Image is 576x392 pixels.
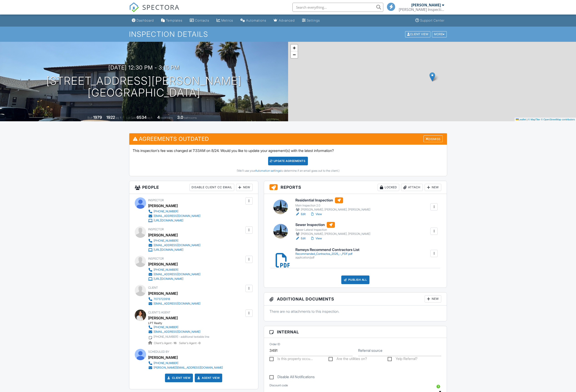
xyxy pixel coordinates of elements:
a: Edit [295,236,306,241]
a: [EMAIL_ADDRESS][DOMAIN_NAME] [148,272,200,277]
span: Client's Agent - [154,341,177,345]
a: Dashboard [130,16,156,25]
label: Order ID [269,342,280,346]
div: Main Inspection 2.0 [295,204,370,207]
a: © MapTiler [528,118,540,121]
div: [PHONE_NUMBER] [154,239,178,243]
strong: 16 [174,341,177,345]
div: Automations [246,18,266,22]
div: [PERSON_NAME] [148,261,178,268]
div: Dashboard [137,18,154,22]
div: Advanced [279,18,295,22]
div: Settings [307,18,320,22]
span: Lot Size [126,116,136,119]
div: Contacts [195,18,209,22]
span: Seller's Agent - [179,341,200,345]
div: [PERSON_NAME] [148,202,178,209]
strong: 0 [199,341,200,345]
a: Sewer Inspection Sewer Lateral Inspection [PERSON_NAME], [PERSON_NAME], [PERSON_NAME] [295,222,370,236]
div: [EMAIL_ADDRESS][DOMAIN_NAME] [154,243,200,247]
a: [EMAIL_ADDRESS][DOMAIN_NAME] [148,330,209,334]
a: View [310,236,322,241]
a: [PHONE_NUMBER] [148,325,209,330]
div: [PHONE_NUMBER] - additional textable line [154,335,209,339]
div: Support Center [420,18,444,22]
a: Client View [167,376,191,380]
div: Templates [166,18,182,22]
label: Referral source [358,348,382,353]
div: [PERSON_NAME] [148,315,178,321]
label: Discount code [269,383,288,387]
div: Locked [378,184,399,191]
h3: [DATE] 12:30 pm - 3:15 pm [108,65,180,71]
h1: [STREET_ADDRESS][PERSON_NAME] [GEOGRAPHIC_DATA] [46,75,242,99]
a: Automation settings [255,169,281,172]
div: This inspection's fee was changed at 7:33AM on 8/24. Would you like to update your agreement(s) w... [129,145,447,176]
a: [PERSON_NAME][EMAIL_ADDRESS][DOMAIN_NAME] [148,365,223,370]
div: 3.0 [177,115,183,120]
span: Scheduled By [148,350,169,353]
a: Support Center [414,16,446,25]
div: [EMAIL_ADDRESS][DOMAIN_NAME] [154,330,200,334]
a: View [310,212,322,216]
div: [EMAIL_ADDRESS][DOMAIN_NAME] [154,273,200,276]
h1: Inspection Details [129,30,447,38]
div: [PHONE_NUMBER] [154,361,178,365]
span: Client [148,286,158,289]
div: New [236,184,253,191]
div: [PERSON_NAME] [148,232,178,238]
span: sq.ft. [147,116,153,119]
div: 6534 [137,115,147,120]
div: [PERSON_NAME] [148,354,178,361]
img: Marker [429,72,435,82]
a: [EMAIL_ADDRESS][DOMAIN_NAME] [148,243,200,248]
div: (We'll use your to determine if an email goes out to the client.) [133,169,444,173]
a: © OpenStreetMap contributors [541,118,575,121]
div: [EMAIL_ADDRESS][DOMAIN_NAME] [154,302,200,305]
div: 7073723918 [154,297,170,301]
div: Recommended_Contractos_2025_-_PDF.pdf [295,252,359,256]
div: [EMAIL_ADDRESS][DOMAIN_NAME] [154,214,200,218]
div: [URL][DOMAIN_NAME] [154,219,183,222]
div: Metrics [221,18,233,22]
a: Contacts [188,16,211,25]
div: [URL][DOMAIN_NAME] [154,248,183,252]
div: Client View [405,31,430,37]
span: − [293,52,296,57]
div: Ramey's Inspection Services LLC [399,7,444,12]
a: Advanced [272,16,297,25]
span: SPECTORA [142,2,180,12]
span: Inspector [148,257,164,260]
input: Search everything... [292,3,383,12]
a: Automations (Basic) [239,16,268,25]
h3: Reports [264,181,447,194]
div: [PERSON_NAME] [148,290,178,297]
a: Client View [405,32,431,36]
div: [PERSON_NAME] [411,3,441,7]
div: [PERSON_NAME], [PERSON_NAME], [PERSON_NAME] [295,207,370,212]
div: Attach [401,184,423,191]
div: application/pdf [295,256,359,259]
a: [URL][DOMAIN_NAME] [148,248,200,252]
div: Sewer Lateral Inspection [295,228,370,232]
a: [EMAIL_ADDRESS][DOMAIN_NAME] [148,214,200,218]
h3: Agreements Outdated [129,133,447,144]
div: Publish All [341,275,370,284]
h3: Internal [264,326,447,338]
span: | [527,118,527,121]
a: Zoom in [291,45,298,51]
label: Is this property occupied? [269,357,313,362]
div: 1979 [93,115,102,120]
span: bedrooms [160,116,173,119]
h3: People [129,181,258,194]
div: Dismiss [424,135,443,142]
a: SPECTORA [129,6,180,16]
h6: Residential Inspection [295,197,370,203]
label: Yelp Referral? [388,357,417,362]
p: There are no attachments to this inspection. [269,309,441,314]
a: [PHONE_NUMBER] [148,209,200,214]
a: [URL][DOMAIN_NAME] [148,218,200,223]
a: Settings [300,16,322,25]
a: Edit [295,212,306,216]
h6: Sewer Inspection [295,222,370,228]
